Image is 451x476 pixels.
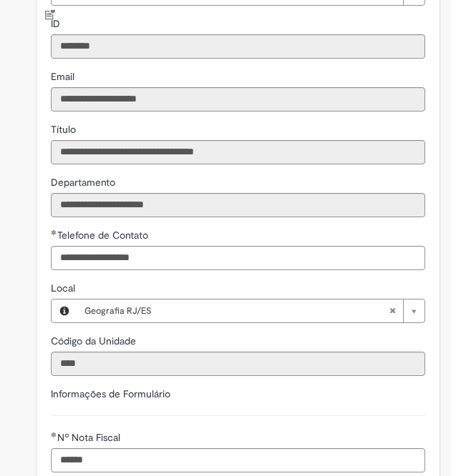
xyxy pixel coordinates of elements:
span: Local [51,282,78,294]
abbr: Limpar campo Local [382,299,403,322]
input: ID [51,34,425,59]
label: Somente leitura - Código da Unidade [51,334,139,348]
span: Nº Nota Fiscal [57,431,123,444]
span: Somente leitura - ID [51,17,63,30]
input: Código da Unidade [51,352,425,376]
label: Somente leitura - Departamento [51,175,118,189]
input: Título [51,140,425,164]
span: Obrigatório Preenchido [51,229,57,235]
label: Somente leitura - Título [51,122,79,137]
a: Geografia RJ/ESLimpar campo Local [77,299,425,322]
input: Telefone de Contato [51,246,425,270]
span: Obrigatório Preenchido [51,432,57,437]
span: Somente leitura - Departamento [51,176,118,189]
label: Somente leitura - Email [51,69,77,84]
span: Somente leitura - Título [51,123,79,136]
input: Nº Nota Fiscal [51,448,425,472]
span: Geografia RJ/ES [84,299,389,322]
label: Informações de Formulário [51,387,170,400]
span: Somente leitura - Código da Unidade [51,334,139,347]
input: Email [51,87,425,111]
button: Local, Visualizar este registro Geografia RJ/ES [52,299,77,322]
input: Departamento [51,193,425,217]
span: Somente leitura - Email [51,70,77,83]
span: Telefone de Contato [57,229,151,242]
